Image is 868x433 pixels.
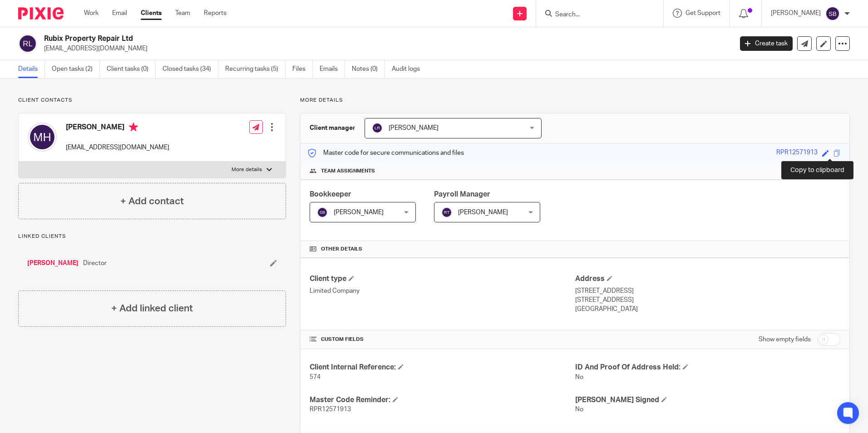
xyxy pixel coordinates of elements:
[575,305,840,314] p: [GEOGRAPHIC_DATA]
[776,148,818,158] div: RPR12571913
[225,60,286,78] a: Recurring tasks (5)
[389,125,439,131] span: [PERSON_NAME]
[141,9,162,18] a: Clients
[27,259,79,268] a: [PERSON_NAME]
[321,167,375,175] span: Team assignments
[352,60,385,78] a: Notes (0)
[740,36,793,51] a: Create task
[18,60,45,78] a: Details
[575,286,840,295] p: [STREET_ADDRESS]
[575,295,840,305] p: [STREET_ADDRESS]
[28,123,57,152] img: svg%3E
[310,363,575,372] h4: Client Internal Reference:
[44,44,726,53] p: [EMAIL_ADDRESS][DOMAIN_NAME]
[392,60,427,78] a: Audit logs
[686,10,720,16] span: Get Support
[66,123,169,134] h4: [PERSON_NAME]
[310,191,351,198] span: Bookkeeper
[84,9,99,18] a: Work
[52,60,100,78] a: Open tasks (2)
[18,233,286,240] p: Linked clients
[66,143,169,152] p: [EMAIL_ADDRESS][DOMAIN_NAME]
[129,123,138,132] i: Primary
[372,123,383,133] img: svg%3E
[163,60,218,78] a: Closed tasks (34)
[458,209,508,216] span: [PERSON_NAME]
[111,301,193,315] h4: + Add linked client
[320,60,345,78] a: Emails
[575,274,840,284] h4: Address
[307,148,464,157] p: Master code for secure communications and files
[441,207,452,218] img: svg%3E
[310,406,351,413] span: RPR12571913
[575,374,583,380] span: No
[310,274,575,284] h4: Client type
[310,286,575,295] p: Limited Company
[310,395,575,405] h4: Master Code Reminder:
[554,11,636,19] input: Search
[300,97,850,104] p: More details
[825,6,840,21] img: svg%3E
[317,207,328,218] img: svg%3E
[334,209,384,216] span: [PERSON_NAME]
[310,336,575,343] h4: CUSTOM FIELDS
[175,9,190,18] a: Team
[120,194,184,208] h4: + Add contact
[232,166,262,173] p: More details
[83,259,107,268] span: Director
[44,34,590,44] h2: Rubix Property Repair Ltd
[107,60,156,78] a: Client tasks (0)
[18,97,286,104] p: Client contacts
[310,123,355,133] h3: Client manager
[292,60,313,78] a: Files
[112,9,127,18] a: Email
[18,34,37,53] img: svg%3E
[204,9,227,18] a: Reports
[321,246,362,253] span: Other details
[771,9,821,18] p: [PERSON_NAME]
[18,7,64,20] img: Pixie
[310,374,321,380] span: 574
[575,395,840,405] h4: [PERSON_NAME] Signed
[759,335,811,344] label: Show empty fields
[575,363,840,372] h4: ID And Proof Of Address Held:
[575,406,583,413] span: No
[434,191,490,198] span: Payroll Manager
